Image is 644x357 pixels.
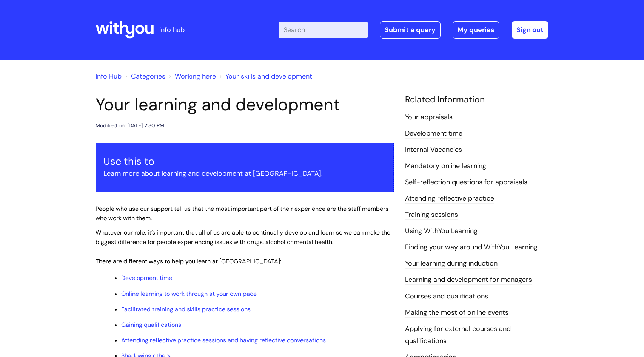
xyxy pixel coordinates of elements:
a: Mandatory online learning [405,161,486,171]
a: Courses and qualifications [405,292,488,301]
a: Applying for external courses and qualifications [405,324,511,346]
span: People who use our support tell us that the most important part of their experience are the staff... [96,205,388,222]
a: Info Hub [96,72,122,81]
a: Training sessions [405,210,458,220]
div: | - [279,21,548,39]
a: Your skills and development [225,72,312,81]
a: Self-reflection questions for appraisals [405,178,527,187]
div: Modified on: [DATE] 2:30 PM [96,121,164,130]
span: Whatever our role, it’s important that all of us are able to continually develop and learn so we ... [96,229,390,246]
span: There are different ways to help you learn at [GEOGRAPHIC_DATA]: [96,257,281,265]
a: Your learning during induction [405,259,498,269]
a: Making the most of online events [405,308,508,318]
li: Working here [167,70,216,82]
h4: Related Information [405,94,548,105]
a: Finding your way around WithYou Learning [405,243,538,252]
li: Solution home [123,70,165,82]
a: Working here [175,72,216,81]
p: info hub [159,24,185,36]
input: Search [279,22,368,38]
a: Attending reflective practice [405,194,494,204]
a: Online learning to work through at your own pace [121,290,257,298]
a: Sign out [512,21,548,39]
a: Gaining qualifications [121,321,181,329]
a: Development time [405,129,462,139]
a: Your appraisals [405,113,453,122]
a: Attending reflective practice sessions and having reflective conversations [121,336,326,344]
a: Facilitated training and skills practice sessions [121,305,251,313]
h1: Your learning and development [96,94,394,115]
a: My queries [453,21,499,39]
p: Learn more about learning and development at [GEOGRAPHIC_DATA]. [103,167,386,179]
a: Development time [121,274,172,282]
a: Internal Vacancies [405,145,462,155]
a: Submit a query [380,21,441,39]
a: Categories [131,72,165,81]
h3: Use this to [103,155,386,167]
a: Learning and development for managers [405,275,532,285]
a: Using WithYou Learning [405,226,478,236]
li: Your skills and development [218,70,312,82]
